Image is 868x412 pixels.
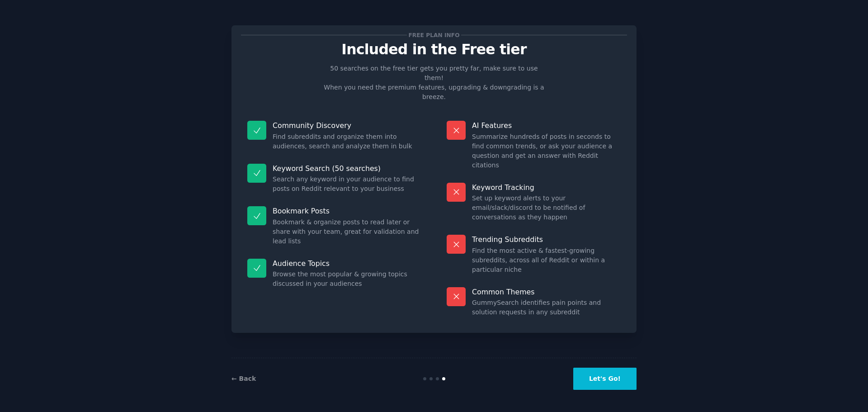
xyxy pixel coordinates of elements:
p: Keyword Tracking [472,183,621,192]
p: Audience Topics [273,259,421,268]
dd: Set up keyword alerts to your email/slack/discord to be notified of conversations as they happen [472,194,621,222]
a: ← Back [231,375,256,382]
p: Bookmark Posts [273,206,421,216]
p: AI Features [472,121,621,130]
dd: GummySearch identifies pain points and solution requests in any subreddit [472,298,621,317]
dd: Summarize hundreds of posts in seconds to find common trends, or ask your audience a question and... [472,132,621,170]
p: Keyword Search (50 searches) [273,164,421,173]
dd: Find subreddits and organize them into audiences, search and analyze them in bulk [273,132,421,151]
p: Community Discovery [273,121,421,130]
p: Common Themes [472,287,621,297]
p: Trending Subreddits [472,235,621,244]
span: Free plan info [407,30,461,40]
p: 50 searches on the free tier gets you pretty far, make sure to use them! When you need the premiu... [320,64,548,102]
button: Let's Go! [573,368,637,390]
dd: Search any keyword in your audience to find posts on Reddit relevant to your business [273,175,421,194]
dd: Bookmark & organize posts to read later or share with your team, great for validation and lead lists [273,218,421,246]
dd: Find the most active & fastest-growing subreddits, across all of Reddit or within a particular niche [472,246,621,275]
p: Included in the Free tier [241,42,627,57]
dd: Browse the most popular & growing topics discussed in your audiences [273,270,421,289]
